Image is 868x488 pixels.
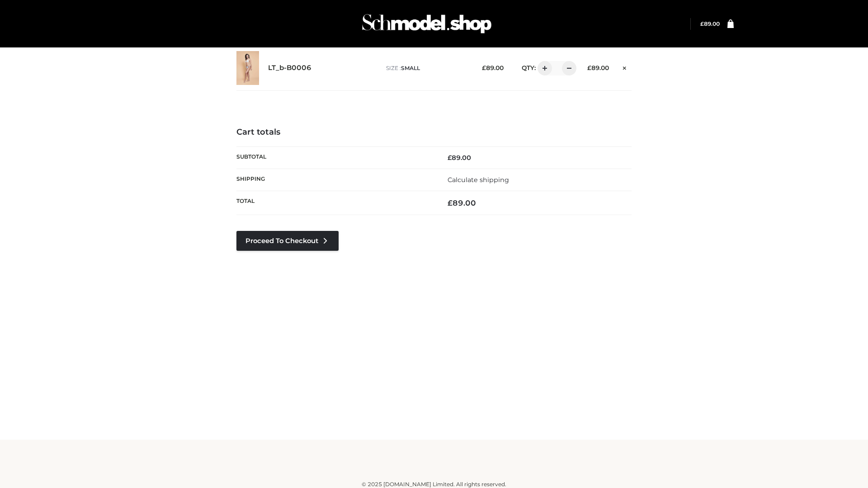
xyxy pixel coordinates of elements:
bdi: 89.00 [587,64,609,71]
span: £ [448,154,452,162]
h4: Cart totals [236,127,632,137]
p: size : [386,64,468,72]
bdi: 89.00 [448,154,471,162]
th: Total [236,191,434,215]
div: QTY: [513,61,573,75]
span: £ [587,64,591,71]
span: £ [482,64,486,71]
th: Subtotal [236,146,434,169]
bdi: 89.00 [700,20,720,27]
a: £89.00 [700,20,720,27]
bdi: 89.00 [482,64,504,71]
img: Schmodel Admin 964 [359,6,495,42]
span: £ [700,20,704,27]
a: Proceed to Checkout [236,231,339,251]
span: SMALL [401,65,420,71]
bdi: 89.00 [448,198,476,207]
a: LT_b-B0006 [268,64,311,72]
a: Calculate shipping [448,176,509,184]
span: £ [448,198,453,207]
a: Remove this item [618,61,632,73]
th: Shipping [236,169,434,191]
